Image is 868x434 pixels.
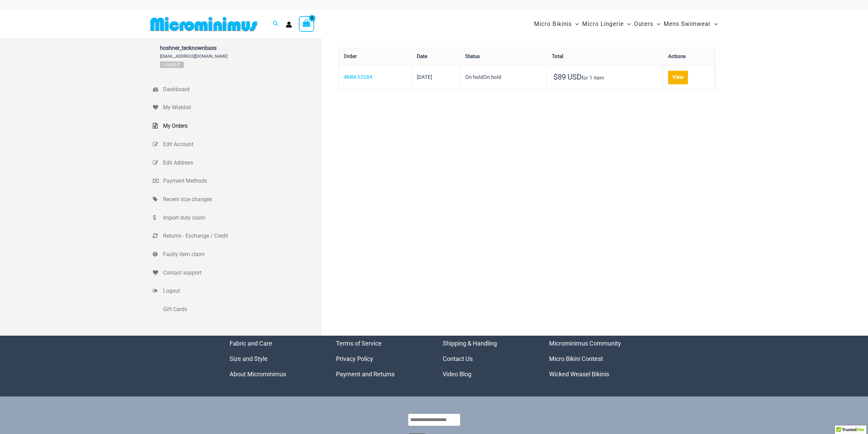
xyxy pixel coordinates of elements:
a: Micro Bikini Contest [549,355,603,362]
a: Microminimus Community [549,340,621,347]
a: Payment and Returns [336,370,395,378]
span: Actions [668,53,686,59]
span: $ [554,73,558,81]
a: Edit Account [153,135,322,154]
span: Menu Toggle [653,15,660,33]
span: 89 USD [554,73,582,81]
a: Edit Address [153,154,322,172]
a: Size and Style [230,355,268,362]
a: OutersMenu ToggleMenu Toggle [632,14,662,34]
nav: Menu [549,336,639,382]
a: View order number MM-33284 [344,74,372,80]
img: MM SHOP LOGO FLAT [148,16,260,32]
span: Payment Methods [163,176,320,186]
a: Recent size changes [153,190,322,209]
span: Returns - Exchange / Credit [163,231,320,241]
a: Dashboard [153,80,322,99]
a: Mens SwimwearMenu ToggleMenu Toggle [662,14,719,34]
a: Search icon link [273,20,279,28]
a: Video Blog [443,370,471,378]
a: View order MM-33284 [668,71,688,84]
a: Logout [153,282,322,300]
span: Logout [163,286,320,296]
span: Order [344,53,357,59]
a: Import duty claim [153,209,322,227]
td: On holdOn hold [460,66,546,89]
a: Account icon link [286,22,292,28]
a: Micro LingerieMenu ToggleMenu Toggle [580,14,632,34]
span: Menu Toggle [572,15,579,33]
time: [DATE] [417,74,432,80]
span: My Wishlist [163,102,320,113]
span: Menu Toggle [711,15,718,33]
nav: Menu [230,336,319,382]
a: Contact Us [443,355,473,362]
a: Payment Methods [153,172,322,190]
span: Micro Lingerie [582,15,624,33]
span: Recent size changes [163,194,320,205]
aside: Footer Widget 4 [549,336,639,382]
span: Status [465,53,480,59]
aside: Footer Widget 1 [230,336,319,382]
span: Faulty item claim [163,249,320,260]
a: My Orders [153,117,322,135]
span: Mens Swimwear [664,15,711,33]
span: Outers [634,15,653,33]
span: hoshner_tecknownbass [160,45,227,51]
span: Contact support [163,268,320,278]
a: Gift Cards [153,300,322,319]
nav: Menu [443,336,532,382]
a: Fabric and Care [230,340,272,347]
aside: Footer Widget 2 [336,336,426,382]
a: Returns - Exchange / Credit [153,227,322,245]
span: Gift Cards [163,304,320,314]
aside: Footer Widget 3 [443,336,532,382]
a: Shipping & Handling [443,340,497,347]
a: My Wishlist [153,98,322,117]
a: Micro BikinisMenu ToggleMenu Toggle [532,14,580,34]
nav: Site Navigation [531,13,721,36]
a: Logout [160,61,184,68]
span: Edit Address [163,158,320,168]
a: View Shopping Cart, empty [299,16,314,32]
td: for 1 item [547,66,663,89]
span: Dashboard [163,84,320,95]
span: Import duty claim [163,213,320,223]
a: About Microminimus [230,370,286,378]
a: Privacy Policy [336,355,373,362]
a: Terms of Service [336,340,382,347]
span: [EMAIL_ADDRESS][DOMAIN_NAME] [160,54,227,59]
span: My Orders [163,121,320,131]
nav: Menu [336,336,426,382]
span: Menu Toggle [624,15,631,33]
span: Micro Bikinis [534,15,572,33]
a: Faulty item claim [153,245,322,264]
a: Wicked Weasel Bikinis [549,370,609,378]
span: Total [552,53,563,59]
span: Date [417,53,427,59]
a: Contact support [153,264,322,282]
span: Edit Account [163,139,320,150]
